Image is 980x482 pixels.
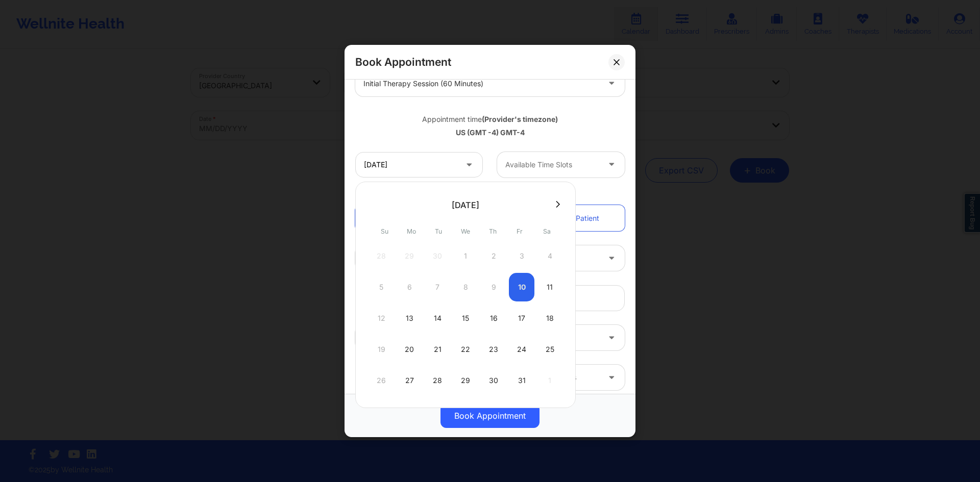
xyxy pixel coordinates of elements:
abbr: Wednesday [461,227,470,235]
div: Mon Oct 20 2025 [397,335,422,364]
div: Tue Oct 28 2025 [425,366,450,395]
div: US (GMT -4) GMT-4 [355,128,625,138]
button: Book Appointment [440,403,540,428]
abbr: Thursday [489,227,497,235]
div: Thu Oct 16 2025 [481,304,506,333]
abbr: Saturday [543,227,551,235]
abbr: Tuesday [435,227,442,235]
div: Patient information: [348,188,632,198]
div: Mon Oct 27 2025 [397,366,422,395]
abbr: Monday [407,227,416,235]
div: Wed Oct 29 2025 [453,366,478,395]
div: Thu Oct 23 2025 [481,335,506,364]
input: MM/DD/YYYY [355,152,483,177]
div: [DATE] [452,200,479,210]
abbr: Sunday [381,227,388,235]
div: Wed Oct 22 2025 [453,335,478,364]
div: Mon Oct 13 2025 [397,304,422,333]
div: Sat Oct 25 2025 [537,335,562,364]
h2: Book Appointment [355,55,451,69]
div: Sat Oct 18 2025 [537,304,562,333]
div: Wed Oct 15 2025 [453,304,478,333]
div: Appointment time [355,114,625,124]
abbr: Friday [517,227,523,235]
div: Tue Oct 14 2025 [425,304,450,333]
b: (Provider's timezone) [482,115,558,123]
div: Thu Oct 30 2025 [481,366,506,395]
div: Fri Oct 17 2025 [509,304,534,333]
div: Tue Oct 21 2025 [425,335,450,364]
div: Sat Oct 11 2025 [537,273,562,301]
div: Fri Oct 24 2025 [509,335,534,364]
div: Fri Oct 31 2025 [509,366,534,395]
